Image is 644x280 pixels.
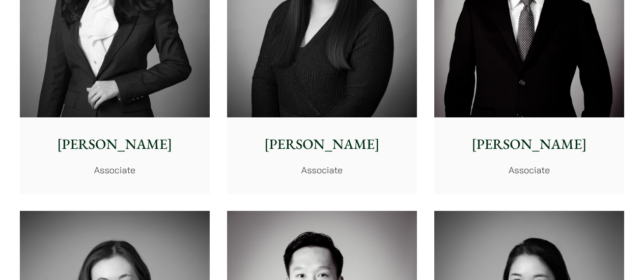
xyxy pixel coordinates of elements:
[235,163,409,177] p: Associate
[442,134,616,155] p: [PERSON_NAME]
[28,163,202,177] p: Associate
[442,163,616,177] p: Associate
[28,134,202,155] p: [PERSON_NAME]
[235,134,409,155] p: [PERSON_NAME]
